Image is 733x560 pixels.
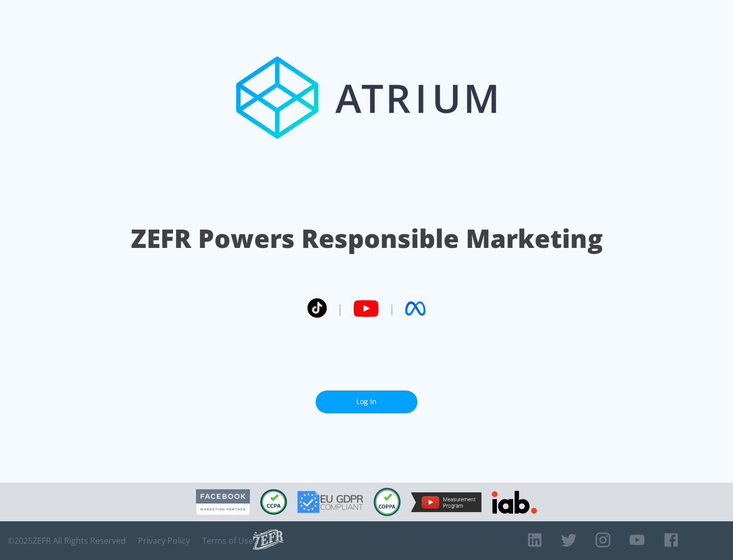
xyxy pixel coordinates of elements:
img: GDPR Compliant [297,491,363,513]
img: CCPA Compliant [260,489,287,515]
img: Facebook Marketing Partner [196,489,250,515]
span: | [337,301,343,316]
span: | [389,301,395,316]
a: Terms of Use [202,536,253,546]
img: COPPA Compliant [374,488,401,516]
a: Privacy Policy [138,536,190,546]
img: YouTube Measurement Program [411,492,482,512]
a: Log In [316,390,417,413]
img: IAB [492,491,537,514]
h1: ZEFR Powers Responsible Marketing [131,221,603,256]
span: © 2025 ZEFR All Rights Reserved [8,536,126,546]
